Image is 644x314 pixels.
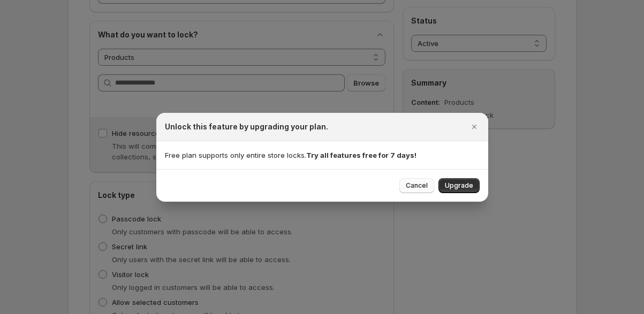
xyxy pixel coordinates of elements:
span: Cancel [406,181,428,190]
span: Upgrade [445,181,473,190]
button: Cancel [399,178,434,193]
h2: Unlock this feature by upgrading your plan. [165,121,328,132]
strong: Try all features free for 7 days! [306,151,416,159]
button: Upgrade [438,178,480,193]
p: Free plan supports only entire store locks. [165,150,480,160]
button: Close [467,119,482,134]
